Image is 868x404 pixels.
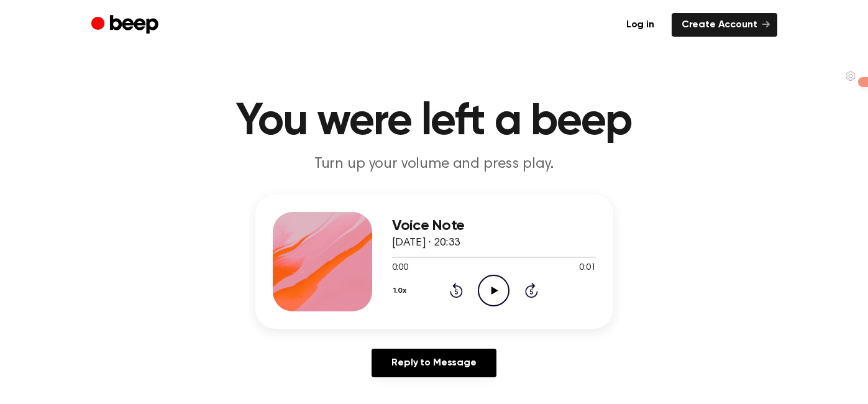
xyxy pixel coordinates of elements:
span: 0:00 [392,262,408,275]
h1: You were left a beep [116,99,752,144]
a: Log in [616,13,664,37]
span: [DATE] · 20:33 [392,237,460,249]
button: 1.0x [392,280,411,301]
span: 0:01 [579,262,595,275]
h3: Voice Note [392,218,596,234]
a: Create Account [672,13,777,37]
a: Beep [91,13,162,37]
p: Turn up your volume and press play. [196,154,673,175]
a: Reply to Message [372,349,496,377]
